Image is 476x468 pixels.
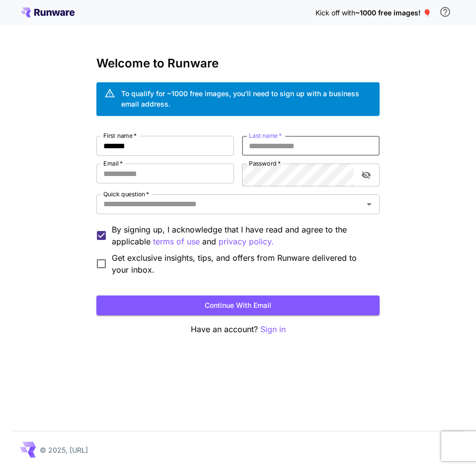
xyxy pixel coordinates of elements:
[153,235,200,248] button: By signing up, I acknowledge that I have read and agree to the applicable and privacy policy.
[153,235,200,248] p: terms of use
[249,159,281,168] label: Password
[103,190,149,198] label: Quick question
[219,235,274,248] p: privacy policy.
[357,166,375,184] button: toggle password visibility
[316,8,355,17] span: Kick off with
[260,323,286,336] button: Sign in
[121,88,372,109] div: To qualify for ~1000 free images, you’ll need to sign up with a business email address.
[219,235,274,248] button: By signing up, I acknowledge that I have read and agree to the applicable terms of use and
[435,2,455,22] button: In order to qualify for free credit, you need to sign up with a business email address and click ...
[103,131,137,140] label: First name
[362,197,376,211] button: Open
[96,295,380,316] button: Continue with email
[96,57,380,70] h3: Welcome to Runware
[112,252,372,276] span: Get exclusive insights, tips, and offers from Runware delivered to your inbox.
[40,445,88,455] p: © 2025, [URL]
[112,224,372,248] p: By signing up, I acknowledge that I have read and agree to the applicable and
[249,131,282,140] label: Last name
[355,8,431,17] span: ~1000 free images! 🎈
[103,159,123,168] label: Email
[96,323,380,336] p: Have an account?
